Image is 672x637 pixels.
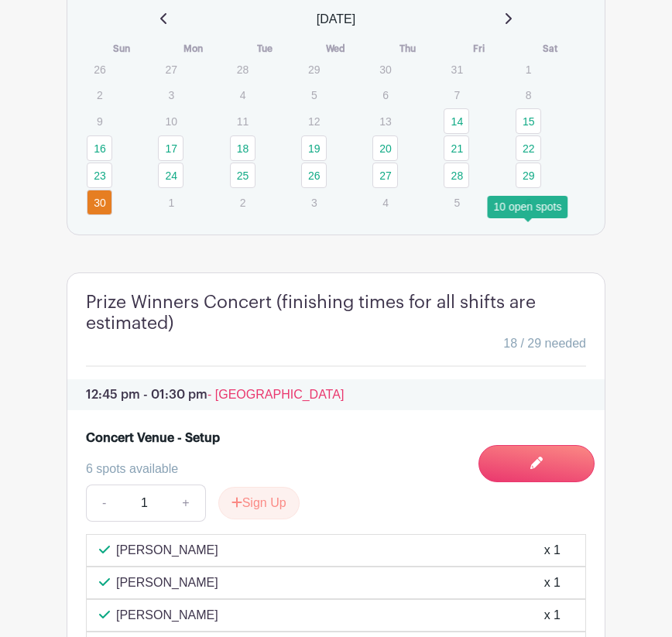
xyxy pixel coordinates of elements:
p: 1 [158,190,183,214]
div: Concert Venue - Setup [86,429,220,447]
p: 30 [372,57,398,81]
p: 4 [372,190,398,214]
a: 17 [158,135,183,161]
div: x 1 [544,574,561,592]
a: 20 [372,135,398,161]
th: Tue [229,41,300,57]
a: 25 [230,163,255,188]
span: - [GEOGRAPHIC_DATA] [207,388,344,401]
button: Sign Up [218,487,300,519]
p: [PERSON_NAME] [116,606,218,625]
a: 27 [372,163,398,188]
a: 21 [444,135,469,161]
th: Fri [443,41,514,57]
th: Sun [86,41,157,57]
p: [PERSON_NAME] [116,541,218,560]
th: Thu [372,41,443,57]
p: 4 [230,83,255,107]
a: 28 [444,163,469,188]
p: 27 [158,57,183,81]
p: 12 [301,109,327,133]
a: 19 [301,135,327,161]
p: 9 [87,109,112,133]
p: 5 [444,190,469,214]
div: x 1 [544,606,561,625]
a: 30 [87,190,112,215]
p: 26 [87,57,112,81]
a: 14 [444,108,469,134]
p: 3 [301,190,327,214]
p: 12:45 pm - 01:30 pm [67,379,605,410]
th: Sat [515,41,586,57]
a: + [166,485,205,522]
p: 28 [230,57,255,81]
p: 13 [372,109,398,133]
div: x 1 [544,541,561,560]
p: 6 [372,83,398,107]
span: 18 / 29 needed [503,334,586,353]
a: 29 [516,163,541,188]
a: 26 [301,163,327,188]
a: 23 [87,163,112,188]
a: 24 [158,163,183,188]
p: 5 [301,83,327,107]
a: 16 [87,135,112,161]
h4: Prize Winners Concert (finishing times for all shifts are estimated) [86,292,586,334]
p: 7 [444,83,469,107]
p: 2 [230,190,255,214]
p: 1 [516,57,541,81]
p: 29 [301,57,327,81]
div: 10 open spots [488,196,568,218]
a: 18 [230,135,255,161]
p: 31 [444,57,469,81]
p: 8 [516,83,541,107]
a: 15 [516,108,541,134]
p: 3 [158,83,183,107]
span: [DATE] [317,10,355,29]
a: - [86,485,122,522]
th: Mon [157,41,228,57]
p: 2 [87,83,112,107]
p: 10 [158,109,183,133]
th: Wed [300,41,372,57]
p: [PERSON_NAME] [116,574,218,592]
a: 22 [516,135,541,161]
div: 6 spots available [86,460,574,478]
p: 11 [230,109,255,133]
